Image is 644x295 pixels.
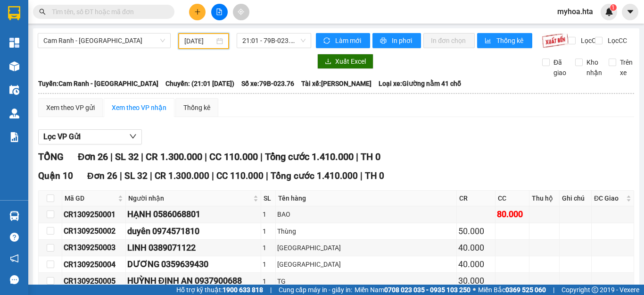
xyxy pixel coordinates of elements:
span: Đơn 26 [87,170,117,181]
span: Miền Bắc [478,285,546,295]
span: Cung cấp máy in - giấy in: [279,285,352,295]
div: 30.000 [458,274,494,287]
span: Đã giao [550,57,570,78]
span: plus [194,8,201,15]
span: message [10,275,19,284]
input: 13/09/2025 [184,36,215,46]
span: SL 32 [115,151,139,162]
strong: 0708 023 035 - 0935 103 250 [384,286,471,294]
span: Trên xe [616,57,636,78]
span: | [270,285,272,295]
div: Thống kê [183,102,210,113]
span: Miền Nam [355,285,471,295]
button: printerIn phơi [372,33,421,48]
span: Cam Ranh - Sài Gòn [43,34,165,48]
div: 80.000 [497,208,527,221]
span: notification [10,254,19,263]
span: | [212,170,214,181]
img: solution-icon [9,132,19,142]
button: Lọc VP Gửi [38,129,142,144]
span: CR 1.300.000 [155,170,209,181]
input: Tìm tên, số ĐT hoặc mã đơn [52,7,163,17]
td: CR1309250003 [62,240,126,256]
span: Làm mới [335,35,363,46]
div: BAO [277,209,454,219]
span: | [150,170,152,181]
span: CC 110.000 [216,170,264,181]
span: Tài xế: [PERSON_NAME] [301,78,372,89]
div: TG [277,276,454,287]
span: caret-down [626,8,635,16]
div: HẠNH 0586068801 [127,208,260,221]
th: Tên hàng [276,191,456,206]
b: Tuyến: Cam Ranh - [GEOGRAPHIC_DATA] [38,80,158,87]
span: Hỗ trợ kỹ thuật: [176,285,263,295]
div: HUỲNH ĐỊNH AN 0937900688 [127,274,260,287]
span: | [260,151,263,162]
span: CR 1.300.000 [146,151,202,162]
span: download [325,58,331,66]
td: CR1309250002 [62,223,126,240]
div: CR1309250001 [64,209,124,220]
img: logo-vxr [8,6,20,20]
span: Lọc CC [604,35,628,46]
span: | [266,170,268,181]
img: warehouse-icon [9,61,19,71]
span: | [205,151,207,162]
span: Kho nhận [583,57,606,78]
div: [GEOGRAPHIC_DATA] [277,243,454,253]
span: Xuất Excel [335,56,366,67]
div: CR1309250005 [64,275,124,287]
button: caret-down [622,4,638,20]
div: 1 [263,259,274,270]
span: | [120,170,122,181]
span: Số xe: 79B-023.76 [241,78,294,89]
button: aim [233,4,249,20]
th: CR [457,191,496,206]
span: Tổng cước 1.410.000 [271,170,358,181]
div: CR1309250002 [64,225,124,237]
button: downloadXuất Excel [317,54,373,69]
span: Thống kê [496,35,525,46]
td: CR1309250005 [62,273,126,289]
div: [GEOGRAPHIC_DATA] [277,259,454,270]
div: Xem theo VP gửi [46,102,95,113]
span: | [553,285,554,295]
span: Đơn 26 [78,151,108,162]
div: 40.000 [458,241,494,254]
span: Chuyến: (21:01 [DATE]) [165,78,234,89]
button: bar-chartThống kê [477,33,532,48]
span: | [110,151,113,162]
span: | [360,170,363,181]
div: 1 [263,276,274,287]
div: 40.000 [458,258,494,271]
span: sync [323,37,331,45]
span: Mã GD [65,193,116,203]
span: Loại xe: Giường nằm 41 chỗ [379,78,461,89]
sup: 1 [610,4,617,11]
span: search [39,8,46,15]
div: LINH 0389071122 [127,241,260,254]
th: SL [261,191,276,206]
span: | [356,151,358,162]
img: warehouse-icon [9,109,19,118]
span: printer [380,37,388,45]
span: down [129,133,137,140]
td: CR1309250004 [62,256,126,273]
div: 1 [263,226,274,236]
img: icon-new-feature [605,8,613,16]
span: bar-chart [485,37,493,45]
span: SL 32 [124,170,148,181]
span: 1 [611,4,615,11]
span: Quận 10 [38,170,73,181]
img: warehouse-icon [9,85,19,95]
span: TH 0 [361,151,380,162]
span: ĐC Giao [594,193,624,203]
img: 9k= [542,33,569,48]
span: CC 110.000 [209,151,258,162]
div: CR1309250003 [64,242,124,253]
span: file-add [216,8,223,15]
span: Người nhận [128,193,252,203]
div: 1 [263,209,274,219]
span: ⚪️ [473,288,476,292]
